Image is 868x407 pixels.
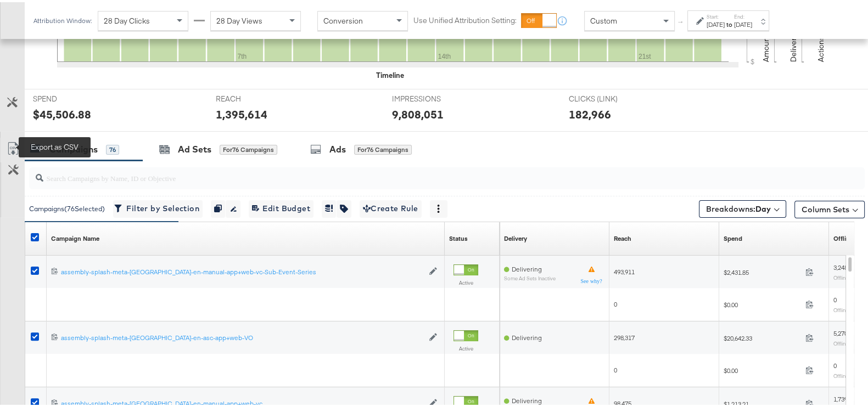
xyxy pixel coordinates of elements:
span: $1,213.21 [724,397,801,405]
div: Campaigns [49,141,98,154]
sub: Offline Actions [833,338,867,344]
sub: Offline Actions [833,304,867,311]
span: $0.00 [724,298,801,306]
span: Create Rule [363,200,418,213]
label: Start: [707,11,725,18]
div: [DATE] [707,18,725,27]
div: 9,808,051 [392,104,444,120]
div: Ad Sets [178,141,211,154]
span: 1,739 [833,393,848,401]
div: for 76 Campaigns [354,143,412,152]
button: Edit Budget [249,198,313,216]
a: Your campaign name. [51,232,99,241]
div: Attribution Window: [33,15,92,22]
sub: Offline Actions [833,370,867,377]
div: [DATE] [734,18,752,27]
div: Spend [724,232,742,241]
div: Status [449,232,468,241]
div: Ads [329,141,346,154]
button: Filter by Selection [113,198,203,216]
span: IMPRESSIONS [392,92,474,102]
div: 1,395,614 [216,104,267,120]
strong: to [725,18,734,26]
span: 28 Day Views [216,14,262,24]
sub: Some Ad Sets Inactive [504,273,556,279]
span: Breakdowns: [706,201,771,212]
text: Delivery [788,32,798,60]
span: SPEND [33,92,115,102]
b: Day [755,202,771,212]
label: Active [453,277,478,284]
span: 0 [833,293,837,302]
div: 182,966 [568,104,611,120]
label: Use Unified Attribution Setting: [413,13,517,24]
span: 0 [614,298,617,306]
span: $2,431.85 [724,265,801,274]
span: Custom [590,14,617,24]
input: Search Campaigns by Name, ID or Objective [43,161,789,182]
span: 0 [833,359,837,368]
div: assembly-splash-meta-[GEOGRAPHIC_DATA]-en-manual-app+web-vc [61,397,423,405]
span: 28 Day Clicks [104,14,150,24]
div: Campaign Name [51,232,99,241]
div: for 76 Campaigns [220,143,277,152]
a: Shows the current state of your Ad Campaign. [449,232,468,241]
a: assembly-splash-meta-[GEOGRAPHIC_DATA]-en-manual-app+web-vc [61,397,423,406]
a: The total amount spent to date. [724,232,742,241]
div: assembly-splash-meta-[GEOGRAPHIC_DATA]-en-manual-app+web-vc-Sub-Event-Series [61,265,423,274]
span: Edit Budget [252,200,310,213]
label: Active [453,343,478,350]
span: CLICKS (LINK) [568,92,651,102]
span: $20,642.33 [724,331,801,340]
span: Delivering [512,394,542,402]
a: assembly-splash-meta-[GEOGRAPHIC_DATA]-en-asc-app+web-VO [61,331,423,340]
div: 76 [106,143,119,152]
text: Amount (USD) [761,12,771,60]
text: Actions [816,34,826,60]
div: $45,506.88 [33,104,91,120]
button: Column Sets [794,199,865,216]
span: 0 [614,364,617,372]
span: 98,475 [614,397,631,405]
span: ↑ [676,19,686,22]
button: Breakdowns:Day [699,198,786,216]
sub: Offline Actions [833,272,867,279]
label: End: [734,11,752,18]
span: 3,248 [833,261,848,269]
span: 5,270 [833,327,848,335]
span: $0.00 [724,364,801,372]
div: assembly-splash-meta-[GEOGRAPHIC_DATA]-en-asc-app+web-VO [61,331,423,340]
span: REACH [216,92,298,102]
div: Campaigns ( 76 Selected) [29,202,105,212]
a: assembly-splash-meta-[GEOGRAPHIC_DATA]-en-manual-app+web-vc-Sub-Event-Series [61,265,423,274]
span: 298,317 [614,331,635,340]
span: Filter by Selection [116,200,199,213]
button: Create Rule [360,198,422,216]
a: Reflects the ability of your Ad Campaign to achieve delivery based on ad states, schedule and bud... [504,232,527,241]
div: Delivery [504,232,527,241]
span: Delivering [512,262,542,270]
div: Reach [614,232,631,241]
a: The number of people your ad was served to. [614,232,631,241]
span: Conversion [323,14,363,24]
span: Delivering [512,331,542,340]
span: 493,911 [614,265,635,274]
div: Timeline [376,68,404,78]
